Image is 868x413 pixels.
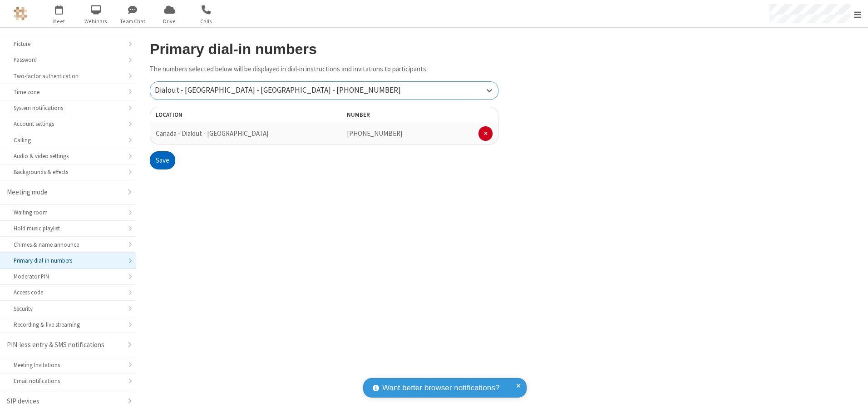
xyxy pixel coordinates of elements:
[150,151,175,169] button: Save
[150,41,498,57] h2: Primary dial-in numbers
[155,85,401,95] span: Dialout - [GEOGRAPHIC_DATA] - [GEOGRAPHIC_DATA] - [PHONE_NUMBER]
[341,107,498,123] th: Number
[14,72,122,80] div: Two-factor authentication
[14,304,122,313] div: Security
[14,320,122,329] div: Recording & live streaming
[14,208,122,217] div: Waiting room
[7,340,122,350] div: PIN-less entry & SMS notifications
[14,55,122,64] div: Password
[14,104,122,112] div: System notifications
[14,288,122,297] div: Access code
[150,107,289,123] th: Location
[150,123,289,144] td: Canada - Dialout - [GEOGRAPHIC_DATA]
[14,361,122,369] div: Meeting Invitations
[42,17,76,25] span: Meet
[79,17,113,25] span: Webinars
[347,129,402,138] span: [PHONE_NUMBER]
[14,7,27,20] img: QA Selenium DO NOT DELETE OR CHANGE
[14,88,122,96] div: Time zone
[14,136,122,144] div: Calling
[14,224,122,233] div: Hold music playlist
[189,17,223,25] span: Calls
[14,40,122,48] div: Picture
[7,396,122,407] div: SIP devices
[153,17,187,25] span: Drive
[14,377,122,385] div: Email notifications
[14,152,122,160] div: Audio & video settings
[14,256,122,265] div: Primary dial-in numbers
[14,272,122,281] div: Moderator PIN
[14,168,122,176] div: Backgrounds & effects
[116,17,150,25] span: Team Chat
[150,64,498,75] p: The numbers selected below will be displayed in dial-in instructions and invitations to participa...
[382,382,499,394] span: Want better browser notifications?
[14,119,122,128] div: Account settings
[7,187,122,198] div: Meeting mode
[14,240,122,249] div: Chimes & name announce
